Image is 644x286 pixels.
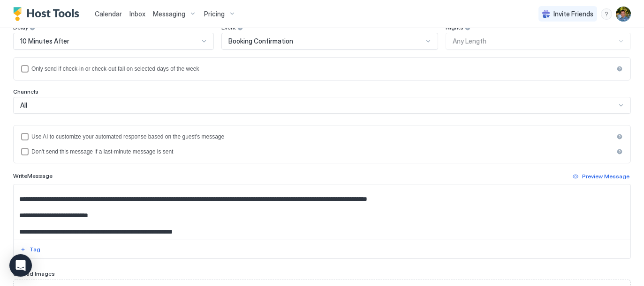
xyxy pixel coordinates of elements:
[153,10,185,18] span: Messaging
[21,148,623,155] div: disableIfLastMinute
[95,10,122,18] span: Calendar
[31,133,614,140] div: Use AI to customize your automated response based on the guest's message
[228,37,293,45] span: Booking Confirmation
[14,184,630,240] textarea: Input Field
[20,37,69,45] span: 10 Minutes After
[129,10,145,18] span: Inbox
[582,172,629,181] div: Preview Message
[30,245,40,254] div: Tag
[601,8,612,20] div: menu
[19,244,42,255] button: Tag
[9,254,32,277] div: Open Intercom Messenger
[21,65,623,73] div: isLimited
[616,7,631,22] div: User profile
[31,66,614,72] div: Only send if check-in or check-out fall on selected days of the week
[13,172,53,179] span: Write Message
[13,88,38,95] span: Channels
[13,270,55,277] span: Upload Images
[95,9,122,19] a: Calendar
[129,9,145,19] a: Inbox
[13,7,83,21] a: Host Tools Logo
[31,148,614,155] div: Don't send this message if a last-minute message is sent
[21,133,623,140] div: useAI
[20,101,27,110] span: All
[571,171,631,182] button: Preview Message
[553,10,593,18] span: Invite Friends
[204,10,225,18] span: Pricing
